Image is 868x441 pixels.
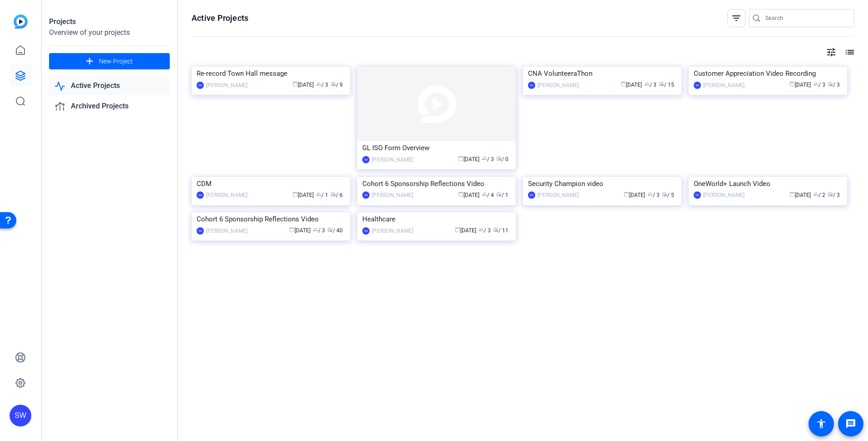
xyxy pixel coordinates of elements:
span: / 9 [330,82,343,88]
span: / 3 [478,227,491,234]
div: [PERSON_NAME] [372,226,413,235]
span: / 3 [813,82,825,88]
div: SW [10,405,31,426]
div: SW [528,191,535,199]
span: / 1 [496,192,508,198]
span: [DATE] [289,227,311,234]
div: OneWorld+ Launch Video [694,177,842,191]
span: calendar_today [292,81,298,87]
div: SW [528,82,535,89]
span: / 6 [330,192,343,198]
div: SW [197,82,204,89]
div: Re-record Town Hall message [197,67,345,80]
div: [PERSON_NAME] [538,81,579,90]
span: calendar_today [789,191,795,197]
div: Overview of your projects [49,27,170,38]
span: [DATE] [292,82,314,88]
span: group [316,81,321,87]
span: / 5 [662,192,674,198]
a: Active Projects [49,77,170,95]
div: [PERSON_NAME] [538,191,579,200]
span: / 3 [482,156,494,162]
span: radio [662,191,667,197]
div: [PERSON_NAME] [206,226,247,235]
div: [PERSON_NAME] [372,191,413,200]
mat-icon: filter_list [731,13,742,24]
span: radio [330,81,336,87]
input: Search [765,13,847,24]
div: [PERSON_NAME] [372,155,413,164]
span: / 4 [482,192,494,198]
span: calendar_today [455,227,460,232]
span: radio [496,156,502,161]
span: / 40 [327,227,343,234]
h1: Active Projects [192,13,248,24]
span: radio [330,191,336,197]
span: calendar_today [458,156,464,161]
span: radio [493,227,498,232]
span: [DATE] [458,192,479,198]
span: / 2 [813,192,825,198]
div: [PERSON_NAME] [703,81,745,90]
span: group [316,191,321,197]
div: Projects [49,16,170,27]
div: CNA VolunteeraThon [528,67,676,80]
div: Cohort 6 Sponsorship Reflections Video [362,177,511,191]
div: CDM [197,177,345,191]
span: / 0 [496,156,508,162]
span: / 3 [828,82,840,88]
span: calendar_today [458,191,464,197]
span: group [478,227,484,232]
mat-icon: tune [826,47,837,58]
span: radio [496,191,502,197]
span: group [644,81,650,87]
span: [DATE] [789,192,811,198]
div: Customer Appreciation Video Recording [694,67,842,80]
button: New Project [49,53,170,69]
span: New Project [99,57,133,66]
span: [DATE] [458,156,479,162]
span: calendar_today [289,227,295,232]
div: [PERSON_NAME] [206,81,247,90]
div: Healthcare [362,212,511,226]
div: SW [362,156,370,163]
span: group [813,81,819,87]
img: blue-gradient.svg [14,15,28,29]
div: GL ISO Form Overview [362,141,511,155]
div: SW [694,191,701,199]
span: group [813,191,819,197]
span: [DATE] [455,227,476,234]
span: [DATE] [789,82,811,88]
div: SW [694,82,701,89]
span: [DATE] [292,192,314,198]
span: calendar_today [292,191,298,197]
span: group [313,227,318,232]
span: / 15 [659,82,674,88]
div: SW [362,191,370,199]
mat-icon: add [84,56,95,67]
mat-icon: accessibility [816,418,827,429]
div: Security Champion video [528,177,676,191]
span: [DATE] [624,192,645,198]
span: group [647,191,653,197]
span: group [482,156,487,161]
span: / 1 [316,192,328,198]
div: SW [197,191,204,199]
div: [PERSON_NAME] [206,191,247,200]
span: calendar_today [789,81,795,87]
div: SW [362,227,370,235]
span: calendar_today [621,81,626,87]
span: calendar_today [624,191,629,197]
span: / 3 [313,227,325,234]
span: / 3 [647,192,660,198]
div: SW [197,227,204,235]
mat-icon: list [843,47,854,58]
span: / 3 [644,82,656,88]
span: / 3 [316,82,328,88]
span: / 11 [493,227,508,234]
span: group [482,191,487,197]
span: [DATE] [621,82,642,88]
div: Cohort 6 Sponsorship Reflections Video [197,212,345,226]
span: radio [828,81,833,87]
a: Archived Projects [49,97,170,116]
